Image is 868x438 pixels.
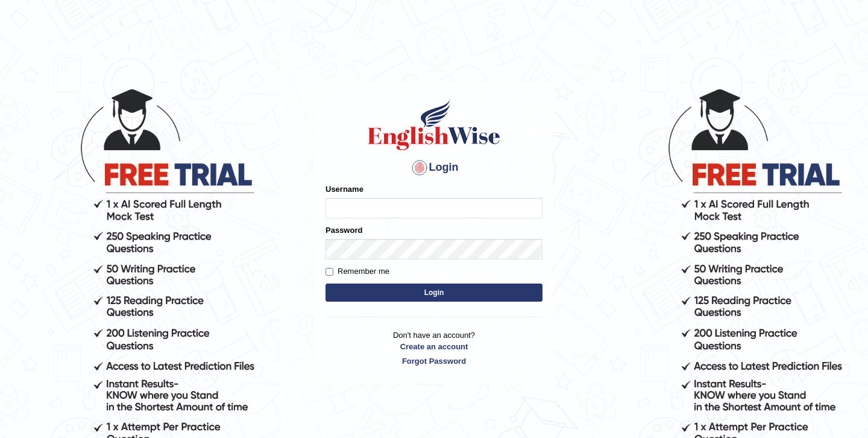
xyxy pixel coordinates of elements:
h4: Login [325,158,542,177]
p: Don't have an account? [325,329,542,367]
button: Login [325,284,542,302]
img: Logo of English Wise sign in for intelligent practice with AI [365,98,503,152]
a: Create an account [325,341,542,352]
a: Forgot Password [325,355,542,367]
label: Username [325,183,363,195]
input: Remember me [325,268,333,276]
label: Password [325,224,362,236]
label: Remember me [325,265,389,278]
